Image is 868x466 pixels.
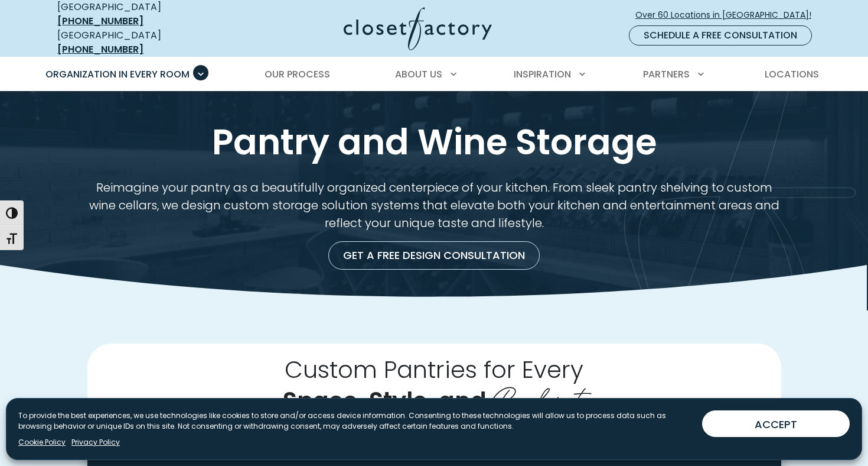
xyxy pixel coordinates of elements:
[87,179,781,232] p: Reimagine your pantry as a beautifully organized centerpiece of your kitchen. From sleek pantry s...
[643,67,690,81] span: Partners
[45,67,190,81] span: Organization in Every Room
[18,410,693,432] p: To provide the best experiences, we use technologies like cookies to store and/or access device i...
[265,67,330,81] span: Our Process
[55,119,813,164] h1: Pantry and Wine Storage
[395,67,442,81] span: About Us
[283,384,487,418] span: Space, Style, and
[328,241,540,270] a: Get a Free Design Consultation
[71,437,120,448] a: Privacy Policy
[285,353,583,386] span: Custom Pantries for Every
[635,5,821,25] a: Over 60 Locations in [GEOGRAPHIC_DATA]!
[492,372,586,419] span: Budget
[37,58,831,91] nav: Primary Menu
[765,67,819,81] span: Locations
[629,25,812,46] a: Schedule a Free Consultation
[514,67,571,81] span: Inspiration
[18,437,66,448] a: Cookie Policy
[57,14,143,28] a: [PHONE_NUMBER]
[635,9,821,21] span: Over 60 Locations in [GEOGRAPHIC_DATA]!
[57,28,229,57] div: [GEOGRAPHIC_DATA]
[344,7,492,50] img: Closet Factory Logo
[57,43,143,56] a: [PHONE_NUMBER]
[702,410,850,437] button: ACCEPT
